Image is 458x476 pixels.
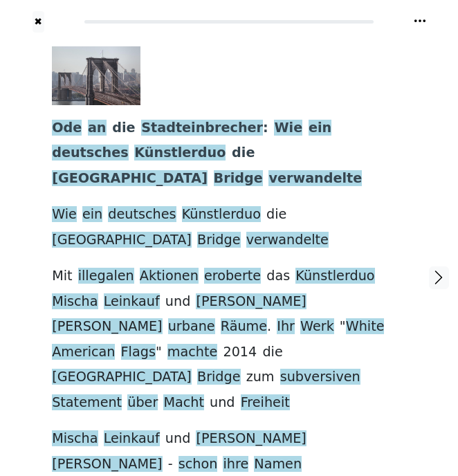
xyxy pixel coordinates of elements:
[78,268,134,285] span: illegalen
[165,293,191,311] span: und
[274,120,302,137] span: Wie
[52,120,82,137] span: Ode
[300,318,334,336] span: Werk
[340,318,346,336] span: "
[168,318,215,336] span: urbane
[104,430,160,448] span: Leinkauf
[280,369,360,386] span: subversiven
[277,318,295,336] span: Ihr
[204,268,261,285] span: eroberte
[52,170,208,187] span: [GEOGRAPHIC_DATA]
[140,268,199,285] span: Aktionen
[88,120,107,137] span: an
[168,456,173,473] span: -
[121,344,156,361] span: Flags
[246,232,329,249] span: verwandelte
[268,170,362,187] span: verwandelte
[134,145,226,162] span: Künstlerduo
[197,232,241,249] span: Bridge
[52,344,115,361] span: American
[52,268,72,285] span: Mit
[163,394,204,412] span: Macht
[182,206,261,223] span: Künstlerduo
[221,318,267,336] span: Räume
[156,344,162,361] span: "
[266,268,290,285] span: das
[267,318,271,336] span: .
[309,120,331,137] span: ein
[52,145,128,162] span: deutsches
[52,318,162,336] span: [PERSON_NAME]
[196,430,306,448] span: [PERSON_NAME]
[232,145,255,162] span: die
[82,206,102,223] span: ein
[178,456,218,473] span: schon
[223,456,248,473] span: ihre
[214,170,263,187] span: Bridge
[254,456,302,473] span: Namen
[127,394,158,412] span: über
[52,46,140,105] img: White_American_Flags_Motiv02_L.jpg
[52,430,98,448] span: Mischa
[196,293,306,311] span: [PERSON_NAME]
[167,344,218,361] span: machte
[52,394,122,412] span: Statement
[52,232,192,249] span: [GEOGRAPHIC_DATA]
[295,268,374,285] span: Künstlerduo
[223,344,257,361] span: 2014
[210,394,235,412] span: und
[263,120,268,137] span: :
[246,369,275,386] span: zum
[104,293,160,311] span: Leinkauf
[266,206,286,223] span: die
[52,206,77,223] span: Wie
[52,293,98,311] span: Mischa
[52,369,192,386] span: [GEOGRAPHIC_DATA]
[141,120,263,137] span: Stadteinbrecher
[52,456,162,473] span: [PERSON_NAME]
[197,369,241,386] span: Bridge
[112,120,135,137] span: die
[108,206,176,223] span: deutsches
[346,318,385,336] span: White
[165,430,191,448] span: und
[262,344,282,361] span: die
[33,11,44,33] button: ✖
